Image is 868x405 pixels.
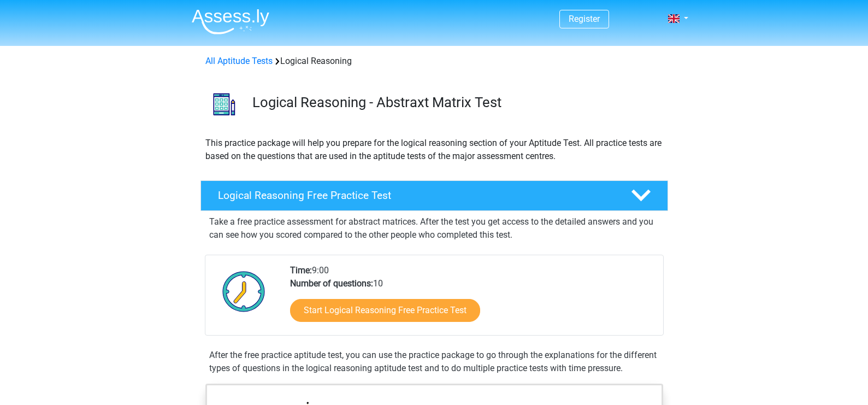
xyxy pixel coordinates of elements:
img: Clock [216,264,271,319]
img: logical reasoning [201,81,247,127]
h4: Logical Reasoning Free Practice Test [218,189,613,202]
div: 9:00 10 [282,264,663,335]
a: All Aptitude Tests [205,56,273,66]
b: Time: [290,265,312,275]
div: Logical Reasoning [201,55,668,68]
b: Number of questions: [290,278,373,289]
img: Assessly [192,9,269,34]
div: After the free practice aptitude test, you can use the practice package to go through the explana... [205,349,664,375]
a: Logical Reasoning Free Practice Test [196,180,672,211]
p: This practice package will help you prepare for the logical reasoning section of your Aptitude Te... [205,137,663,163]
p: Take a free practice assessment for abstract matrices. After the test you get access to the detai... [209,215,659,242]
a: Register [569,14,600,24]
h3: Logical Reasoning - Abstraxt Matrix Test [252,94,659,111]
a: Start Logical Reasoning Free Practice Test [290,299,480,322]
